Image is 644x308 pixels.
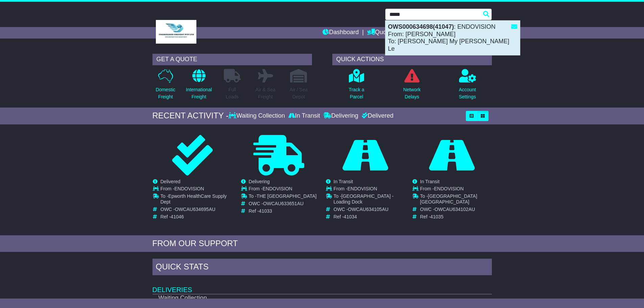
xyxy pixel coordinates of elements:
p: Domestic Freight [156,86,175,100]
div: QUICK ACTIONS [332,54,492,65]
span: OWCAU633651AU [263,201,304,206]
span: [GEOGRAPHIC_DATA] [GEOGRAPHIC_DATA] [420,193,477,205]
span: 41046 [171,214,184,219]
span: 41035 [430,214,444,219]
span: Delivered [161,179,181,184]
p: Air & Sea Freight [256,86,276,100]
span: Delivering [249,179,270,184]
a: Quote/Book [367,27,407,39]
td: To - [249,193,317,201]
div: : ENDOVISION From: [PERSON_NAME] To: [PERSON_NAME] My [PERSON_NAME] Le [385,21,520,55]
a: AccountSettings [458,69,476,104]
div: Quick Stats [152,259,492,277]
span: OWCAU634695AU [175,207,215,212]
p: Track a Parcel [349,86,364,100]
div: Delivering [322,112,360,120]
span: 41034 [344,214,357,219]
span: In Transit [334,179,353,184]
span: OWCAU634105AU [348,207,388,212]
td: Waiting Collection [152,294,404,302]
div: GET A QUOTE [152,54,312,65]
span: Epworth HealthCare Supply Dept [161,193,227,205]
div: RECENT ACTIVITY - [152,111,229,121]
td: Deliveries [152,277,492,294]
td: Ref - [161,214,232,220]
span: THE [GEOGRAPHIC_DATA] [257,193,317,199]
span: ENDOVISION [174,186,204,191]
span: ENDOVISION [263,186,292,191]
td: To - [161,193,232,207]
td: To - [334,193,405,207]
a: DomesticFreight [155,69,175,104]
td: From - [420,186,492,193]
p: Account Settings [459,86,476,100]
td: From - [334,186,405,193]
p: Network Delays [403,86,421,100]
span: 41033 [259,208,272,214]
p: Air / Sea Depot [290,86,308,100]
p: Full Loads [224,86,241,100]
a: Dashboard [323,27,359,39]
td: OWC - [334,207,405,214]
div: Delivered [360,112,393,120]
td: To - [420,193,492,207]
div: In Transit [287,112,322,120]
a: NetworkDelays [403,69,421,104]
td: From - [161,186,232,193]
span: In Transit [420,179,440,184]
p: International Freight [186,86,212,100]
td: Ref - [249,208,317,214]
span: OWCAU634102AU [434,207,475,212]
strong: OWS000634698(41047) [388,23,454,30]
td: OWC - [420,207,492,214]
div: FROM OUR SUPPORT [152,239,492,248]
td: Ref - [334,214,405,220]
td: Ref - [420,214,492,220]
td: OWC - [161,207,232,214]
span: ENDOVISION [434,186,464,191]
span: ENDOVISION [348,186,377,191]
a: Track aParcel [348,69,364,104]
td: From - [249,186,317,193]
div: Waiting Collection [229,112,286,120]
td: OWC - [249,201,317,208]
a: InternationalFreight [186,69,212,104]
span: [GEOGRAPHIC_DATA] - Loading Dock [334,193,394,205]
